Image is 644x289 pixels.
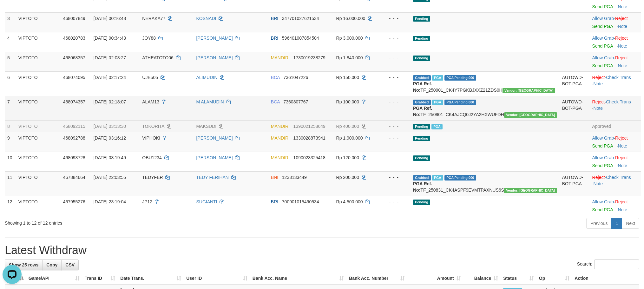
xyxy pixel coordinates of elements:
[3,3,22,22] button: Open LiveChat chat widget
[271,135,290,141] span: MANDIRI
[413,16,430,22] span: Pending
[283,75,308,80] span: Copy 7361047226 to clipboard
[336,75,359,80] span: Rp 150.000
[381,199,408,205] div: - - -
[94,99,126,104] span: [DATE] 02:18:07
[431,124,443,129] span: PGA
[196,75,217,80] a: ALIMUDIN
[336,36,363,41] span: Rp 3.000.000
[63,135,85,141] span: 468092788
[271,55,290,60] span: MANDIRI
[336,135,363,141] span: Rp 1.900.000
[432,175,443,181] span: Marked by azaksrvip
[65,262,75,267] span: CSV
[594,106,603,111] a: Note
[381,55,408,61] div: - - -
[196,16,216,21] a: KOSNADI
[463,273,501,284] th: Balance: activate to sort column ascending
[592,24,613,29] a: Send PGA
[590,71,641,96] td: · ·
[592,175,605,180] a: Reject
[592,155,615,160] span: ·
[94,135,126,141] span: [DATE] 03:16:12
[411,171,560,196] td: TF_250831_CK4ASPF9EVMTPAXNUS6S
[590,120,641,132] td: Approved
[336,199,363,204] span: Rp 4.500.000
[590,132,641,152] td: ·
[411,96,560,120] td: TF_250901_CK4AJCQ0J2YA2HXWUFDH
[336,155,359,160] span: Rp 120.000
[5,259,43,270] a: Show 25 rows
[94,16,126,21] span: [DATE] 00:16:48
[611,218,622,229] a: 1
[63,55,85,60] span: 468068357
[592,199,615,204] span: ·
[63,16,85,21] span: 468007849
[5,244,639,257] h1: Latest Withdraw
[5,12,16,32] td: 3
[618,207,628,212] a: Note
[381,35,408,41] div: - - -
[592,63,613,68] a: Send PGA
[5,171,16,196] td: 11
[615,36,628,41] a: Reject
[592,135,615,141] span: ·
[592,143,613,148] a: Send PGA
[196,155,233,160] a: [PERSON_NAME]
[592,36,614,41] a: Allow Grab
[5,217,264,226] div: Showing 1 to 12 of 12 entries
[560,71,590,96] td: AUTOWD-BOT-PGA
[606,175,631,180] a: Check Trans
[592,199,614,204] a: Allow Grab
[381,15,408,22] div: - - -
[63,199,85,204] span: 467955276
[94,36,126,41] span: [DATE] 00:34:43
[142,55,174,60] span: ATHEATOTO06
[94,199,126,204] span: [DATE] 23:19:04
[592,16,615,21] span: ·
[293,124,325,129] span: Copy 1390021258649 to clipboard
[413,100,431,105] span: Grabbed
[336,175,359,180] span: Rp 200.000
[142,135,160,141] span: VIPHOKI
[336,124,359,129] span: Rp 400.000
[590,12,641,32] td: ·
[142,99,159,104] span: ALAM13
[413,181,432,193] b: PGA Ref. No:
[293,155,325,160] span: Copy 1090023325418 to clipboard
[594,259,639,269] input: Search:
[590,196,641,215] td: ·
[16,132,61,152] td: VIPTOTO
[271,155,290,160] span: MANDIRI
[196,55,233,60] a: [PERSON_NAME]
[271,99,280,104] span: BCA
[142,155,161,160] span: OBU1234
[381,135,408,141] div: - - -
[413,155,430,161] span: Pending
[142,16,165,21] span: NERAKA77
[336,99,359,104] span: Rp 100.000
[618,24,628,29] a: Note
[142,199,152,204] span: JP12
[592,55,614,60] a: Allow Grab
[560,171,590,196] td: AUTOWD-BOT-PGA
[63,155,85,160] span: 468093728
[504,188,557,193] span: Vendor URL: https://checkout4.1velocity.biz
[592,135,614,141] a: Allow Grab
[381,74,408,81] div: - - -
[16,171,61,196] td: VIPTOTO
[118,273,184,284] th: Date Trans.: activate to sort column ascending
[618,4,628,9] a: Note
[413,81,432,93] b: PGA Ref. No:
[615,135,628,141] a: Reject
[5,152,16,171] td: 10
[622,218,639,229] a: Next
[63,36,85,41] span: 468020783
[196,36,233,41] a: [PERSON_NAME]
[142,124,164,129] span: TOKORITA
[16,120,61,132] td: VIPTOTO
[413,124,430,129] span: Pending
[618,143,628,148] a: Note
[592,207,613,212] a: Send PGA
[26,273,82,284] th: Game/API: activate to sort column ascending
